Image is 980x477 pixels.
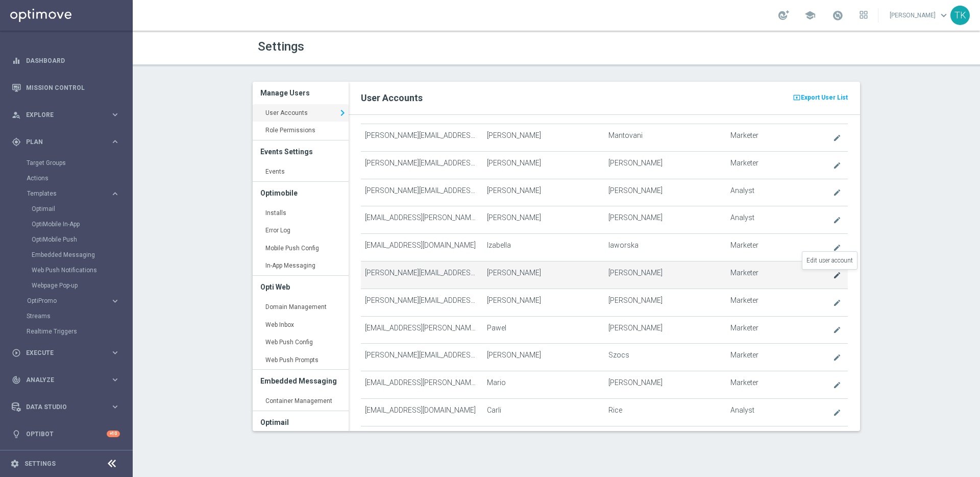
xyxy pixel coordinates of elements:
a: OptiMobile Push [32,235,106,244]
span: Marketer [730,378,758,387]
td: [PERSON_NAME] [483,261,604,289]
i: create [833,409,841,417]
button: OptiPromo keyboard_arrow_right [27,297,120,305]
td: Spiteri [604,426,726,454]
span: Marketer [730,131,758,140]
td: [PERSON_NAME] [483,344,604,371]
td: [PERSON_NAME] [604,316,726,344]
span: Data Studio [26,404,110,410]
td: [PERSON_NAME][EMAIL_ADDRESS][DOMAIN_NAME] [361,124,482,152]
span: Marketer [730,159,758,168]
div: Optimail [32,201,132,217]
button: person_search Explore keyboard_arrow_right [11,111,120,119]
i: play_circle_outline [12,348,21,357]
i: keyboard_arrow_right [336,105,349,121]
a: Error Log [253,222,349,240]
td: Mario [483,371,604,399]
span: Analyst [730,406,754,415]
a: Web Push Config [253,333,349,352]
span: keyboard_arrow_down [938,10,949,21]
div: Web Push Notifications [32,263,132,278]
h3: Optimail [260,411,341,434]
a: Mission Control [26,74,120,101]
button: Data Studio keyboard_arrow_right [11,403,120,411]
a: Optibot [26,420,107,447]
div: Optibot [12,420,120,447]
i: create [833,216,841,224]
i: keyboard_arrow_right [110,296,120,306]
div: Dashboard [12,47,120,74]
div: Plan [12,137,110,147]
td: [EMAIL_ADDRESS][PERSON_NAME][DOMAIN_NAME] [361,316,482,344]
div: Analyze [12,375,110,385]
button: Templates keyboard_arrow_right [27,189,120,198]
i: keyboard_arrow_right [110,110,120,120]
td: [PERSON_NAME] [604,151,726,179]
i: keyboard_arrow_right [110,402,120,412]
button: equalizer Dashboard [11,57,120,65]
div: OptiMobile In-App [32,217,132,232]
div: Explore [12,110,110,120]
a: Realtime Triggers [27,327,106,336]
span: Marketer [730,296,758,305]
a: [PERSON_NAME]keyboard_arrow_down [889,8,950,23]
a: OptiMobile In-App [32,220,106,228]
i: create [833,134,841,142]
i: create [833,161,841,170]
td: [PERSON_NAME] [483,206,604,234]
i: keyboard_arrow_right [110,189,120,199]
a: Streams [27,312,106,320]
td: Pawel [483,316,604,344]
td: Szocs [604,344,726,371]
a: Dashboard [26,47,120,74]
a: Web Push Prompts [253,351,349,370]
h3: Optimobile [260,182,341,204]
button: lightbulb Optibot +10 [11,430,120,438]
i: create [833,353,841,362]
i: person_search [12,110,21,120]
td: [PERSON_NAME] [604,261,726,289]
td: [PERSON_NAME] [604,179,726,206]
td: [PERSON_NAME][EMAIL_ADDRESS][PERSON_NAME][DOMAIN_NAME] [361,289,482,316]
h3: Manage Users [260,82,341,104]
i: keyboard_arrow_right [110,348,120,357]
button: Mission Control [11,84,120,92]
td: Carli [483,399,604,426]
td: [EMAIL_ADDRESS][DOMAIN_NAME] [361,234,482,261]
div: +10 [107,431,120,437]
div: track_changes Analyze keyboard_arrow_right [11,376,120,384]
i: keyboard_arrow_right [110,375,120,385]
td: [PERSON_NAME][EMAIL_ADDRESS][PERSON_NAME][DOMAIN_NAME] [361,151,482,179]
span: Explore [26,112,110,118]
a: Optimail [32,205,106,213]
div: Templates [27,190,110,197]
div: Data Studio [12,402,110,412]
a: Web Push Notifications [32,266,106,274]
td: [PERSON_NAME] [483,426,604,454]
a: Target Groups [27,159,106,167]
div: Actions [27,171,132,186]
i: present_to_all [793,92,801,103]
div: Realtime Triggers [27,324,132,339]
a: Webpage Pop-up [32,281,106,290]
span: Marketer [730,351,758,360]
div: gps_fixed Plan keyboard_arrow_right [11,138,120,146]
td: Rice [604,399,726,426]
a: Actions [27,174,106,182]
span: Execute [26,350,110,356]
td: [PERSON_NAME] [604,289,726,316]
i: create [833,299,841,307]
div: Embedded Messaging [32,247,132,263]
td: Izabella [483,234,604,261]
span: Export User List [801,91,848,104]
i: track_changes [12,375,21,385]
td: [PERSON_NAME] [604,206,726,234]
span: Marketer [730,241,758,250]
span: school [804,10,816,21]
